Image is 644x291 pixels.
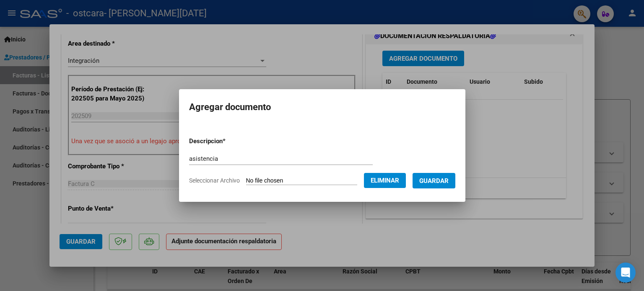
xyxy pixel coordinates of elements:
[413,173,455,188] button: Guardar
[371,177,399,184] span: Eliminar
[615,263,636,283] div: Open Intercom Messenger
[189,177,240,184] span: Seleccionar Archivo
[189,99,455,115] h2: Agregar documento
[189,136,269,146] p: Descripcion
[419,177,449,185] span: Guardar
[364,173,406,188] button: Eliminar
